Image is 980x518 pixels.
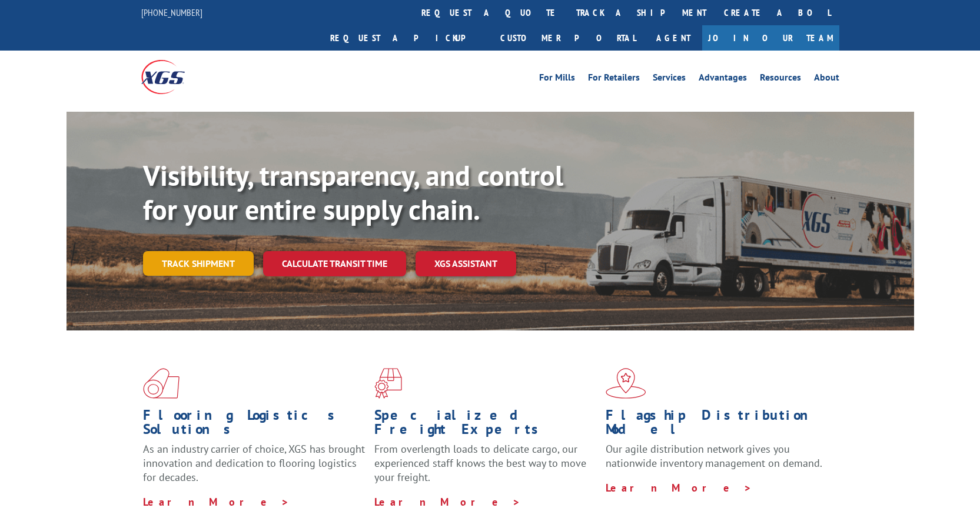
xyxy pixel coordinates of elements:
a: Learn More > [143,495,290,509]
img: xgs-icon-focused-on-flooring-red [374,368,402,399]
p: From overlength loads to delicate cargo, our experienced staff knows the best way to move your fr... [374,442,597,494]
a: [PHONE_NUMBER] [141,6,202,18]
a: For Mills [539,73,575,86]
h1: Flagship Distribution Model [606,408,828,442]
a: Learn More > [606,481,752,494]
a: Services [653,73,686,86]
a: XGS ASSISTANT [416,251,516,276]
a: Join Our Team [702,25,839,51]
a: Advantages [699,73,747,86]
a: Learn More > [374,495,521,509]
h1: Flooring Logistics Solutions [143,408,366,442]
a: Request a pickup [321,25,491,51]
h1: Specialized Freight Experts [374,408,597,442]
a: About [814,73,839,86]
img: xgs-icon-total-supply-chain-intelligence-red [143,368,180,399]
a: Calculate transit time [263,251,406,276]
img: xgs-icon-flagship-distribution-model-red [606,368,646,399]
a: Agent [645,25,702,51]
a: Customer Portal [491,25,645,51]
span: As an industry carrier of choice, XGS has brought innovation and dedication to flooring logistics... [143,442,365,484]
a: Resources [760,73,801,86]
a: For Retailers [588,73,640,86]
b: Visibility, transparency, and control for your entire supply chain. [143,157,563,228]
a: Track shipment [143,251,254,276]
span: Our agile distribution network gives you nationwide inventory management on demand. [606,442,822,470]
